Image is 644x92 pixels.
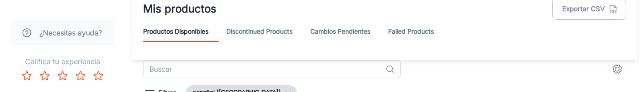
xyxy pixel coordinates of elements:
[39,27,102,38] span: ¿Necesitas ayuda?
[608,60,626,78] button: settings
[7,56,118,67] p: Califica tu experiencia
[143,21,208,42] a: Productos disponibles
[310,21,370,42] a: Cambios pendientes
[18,67,36,85] button: Rate 1 star
[143,1,216,17] h1: Mis productos
[54,67,72,85] button: Rate 3 star
[72,67,89,85] button: Rate 4 star
[36,67,54,85] button: Rate 2 star
[226,21,292,42] a: Discontinued Products
[388,21,434,42] a: Failed Products
[89,67,107,85] button: Rate 5 star
[143,60,382,78] input: Buscar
